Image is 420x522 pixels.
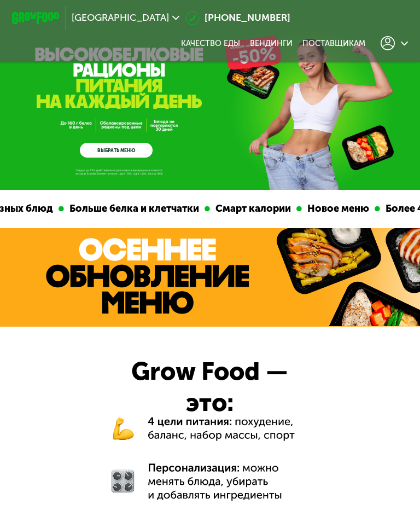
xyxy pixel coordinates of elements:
[64,201,205,217] div: Больше белка и клетчатки
[250,39,293,49] a: Вендинги
[210,201,296,217] div: Смарт калории
[106,356,314,419] div: Grow Food — это:
[72,13,169,23] span: [GEOGRAPHIC_DATA]
[181,39,240,49] a: Качество еды
[185,11,290,25] a: [PHONE_NUMBER]
[302,201,375,217] div: Новое меню
[80,143,153,158] a: ВЫБРАТЬ МЕНЮ
[302,39,365,49] div: поставщикам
